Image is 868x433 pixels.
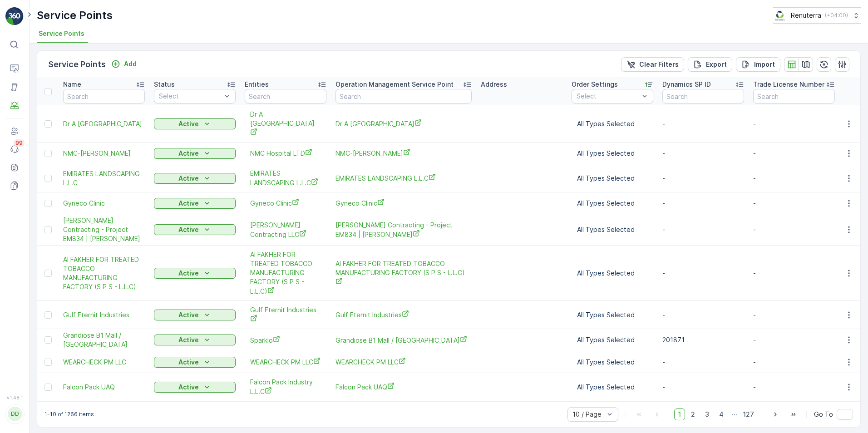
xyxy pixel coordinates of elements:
div: Toggle Row Selected [44,359,52,366]
a: Falcon Pack Industry L.L.C [250,378,321,396]
td: - [658,143,749,164]
p: Active [178,119,199,128]
img: logo [5,7,24,25]
button: Active [154,335,236,345]
a: EMIRATES LANDSCAPING L.L.C [335,173,472,183]
div: Toggle Row Selected [44,270,52,277]
span: 3 [701,408,713,420]
td: - [658,351,749,373]
a: Dr A Medical Center [63,119,145,128]
div: Toggle Row Selected [44,200,52,207]
td: - [658,373,749,401]
button: Active [154,357,236,368]
td: - [658,105,749,143]
span: Dr A [GEOGRAPHIC_DATA] [335,119,472,128]
p: All Types Selected [577,383,648,392]
p: Active [178,174,199,183]
p: Select [159,92,222,101]
td: - [749,105,839,143]
a: Gyneco Clinic [250,198,321,208]
span: Gulf Eternit Industries [250,305,321,324]
p: Trade License Number [753,80,824,89]
a: Grandiose B1 Mall / The Mall of Emirates [63,331,145,349]
a: WEARCHECK PM LLC [250,357,321,367]
button: Active [154,268,236,279]
span: [PERSON_NAME] Contracting - Project EM834 | [PERSON_NAME] [335,221,472,239]
span: [PERSON_NAME] Contracting LLC [250,221,321,239]
button: Active [154,382,236,393]
span: [PERSON_NAME] Contracting - Project EM834 | [PERSON_NAME] [63,216,145,243]
div: Toggle Row Selected [44,384,52,391]
p: ... [732,408,737,420]
p: Clear Filters [639,60,679,69]
input: Search [63,89,145,103]
button: Active [154,118,236,129]
p: Export [706,60,727,69]
p: All Types Selected [577,358,648,367]
p: All Types Selected [577,335,648,344]
a: WEARCHECK PM LLC [63,358,145,367]
p: Service Points [37,8,113,23]
td: - [749,373,839,401]
div: Toggle Row Selected [44,311,52,319]
button: Active [154,310,236,320]
td: - [749,214,839,246]
a: Dr A Medical Center [250,110,321,138]
a: Wade Adams Contracting - Project EM834 | Al Qudra [63,216,145,243]
a: Falcon Pack UAQ [335,382,472,392]
span: 2 [687,408,699,420]
p: Add [124,59,137,69]
td: - [749,246,839,301]
td: 201871 [658,329,749,351]
p: Active [178,269,199,278]
a: Gulf Eternit Industries [335,310,472,320]
button: Export [688,57,732,72]
input: Search [245,89,326,103]
a: Gyneco Clinic [335,198,472,208]
p: All Types Selected [577,225,648,234]
button: Active [154,198,236,209]
input: Search [753,89,835,103]
span: Falcon Pack UAQ [63,383,145,392]
p: All Types Selected [577,174,648,183]
p: All Types Selected [577,269,648,278]
span: Sparklo [250,335,321,345]
div: Toggle Row Selected [44,336,52,344]
span: 4 [715,408,728,420]
a: 99 [5,140,24,158]
td: - [749,301,839,329]
span: Go To [814,410,833,419]
span: Gyneco Clinic [63,199,145,208]
td: - [658,214,749,246]
p: Service Points [48,58,106,71]
button: Active [154,148,236,159]
p: Dynamics SP ID [662,80,711,89]
p: Active [178,225,199,234]
p: Order Settings [572,80,618,89]
p: Renuterra [791,11,821,20]
a: NMC Hospital LTD [250,148,321,158]
a: Gulf Eternit Industries [63,310,145,320]
p: Active [178,358,199,367]
span: Grandiose B1 Mall / [GEOGRAPHIC_DATA] [63,331,145,349]
a: Al FAKHER FOR TREATED TOBACCO MANUFACTURING FACTORY (S P S - L.L.C) [63,255,145,291]
p: 1-10 of 1266 items [44,411,94,418]
p: Active [178,199,199,208]
span: v 1.48.1 [5,395,24,400]
a: Al FAKHER FOR TREATED TOBACCO MANUFACTURING FACTORY (S P S - L.L.C) [250,250,321,296]
div: DD [8,407,22,421]
a: WEARCHECK PM LLC [335,357,472,367]
p: Name [63,80,81,89]
input: Search [662,89,744,103]
td: - [658,192,749,214]
a: EMIRATES LANDSCAPING L.L.C [63,169,145,187]
p: Import [754,60,775,69]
